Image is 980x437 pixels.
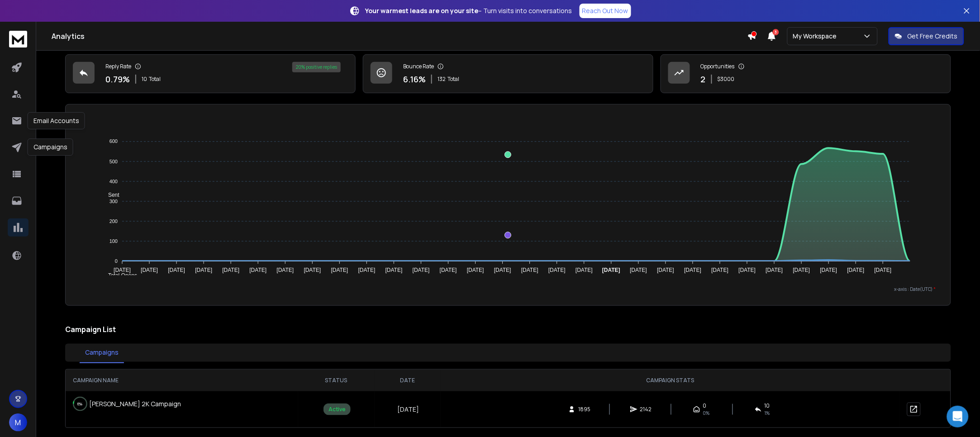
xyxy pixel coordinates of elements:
a: Reach Out Now [580,4,631,18]
div: Campaigns [28,138,73,156]
tspan: [DATE] [358,267,376,274]
tspan: [DATE] [168,267,185,274]
tspan: [DATE] [685,267,702,274]
tspan: 0 [115,258,118,264]
tspan: [DATE] [521,267,538,274]
span: 2142 [640,406,652,413]
p: $ 3000 [718,76,735,83]
button: Get Free Credits [889,27,964,45]
span: 1895 [578,406,590,413]
h2: Campaign List [65,324,951,335]
button: M [9,413,27,432]
span: 132 [438,76,446,83]
p: 2 [701,73,706,85]
tspan: 100 [109,238,118,244]
span: 0% [703,409,710,417]
tspan: [DATE] [793,267,810,274]
span: Total [149,76,161,83]
div: Active [323,404,351,415]
th: STATUS [298,370,375,391]
td: [PERSON_NAME] 2K Campaign [66,391,210,417]
tspan: 300 [109,199,118,204]
tspan: [DATE] [114,267,131,274]
span: 3 [773,29,779,35]
div: 20 % positive replies [292,62,341,72]
th: CAMPAIGN NAME [66,370,298,391]
p: Reach Out Now [582,6,628,15]
tspan: [DATE] [576,267,593,274]
tspan: [DATE] [304,267,321,274]
strong: Your warmest leads are on your site [366,6,479,15]
span: Sent [101,192,119,198]
tspan: [DATE] [222,267,239,274]
span: 0 [703,402,707,409]
a: Bounce Rate6.16%132Total [363,54,653,93]
p: Get Free Credits [908,32,958,41]
h1: Analytics [52,31,747,42]
tspan: [DATE] [331,267,348,274]
tspan: [DATE] [630,267,647,274]
p: x-axis : Date(UTC) [80,286,936,293]
tspan: [DATE] [602,267,620,274]
tspan: [DATE] [276,267,294,274]
tspan: [DATE] [440,267,457,274]
tspan: [DATE] [249,267,266,274]
p: Bounce Rate [403,63,434,70]
span: 10 [142,76,147,83]
span: 1 % [765,409,770,417]
p: 6.16 % [403,73,426,85]
tspan: 500 [109,159,118,164]
span: Total [447,76,459,83]
p: Opportunities [701,63,735,70]
tspan: [DATE] [739,267,756,274]
th: CAMPAIGN STATS [441,370,900,391]
tspan: [DATE] [875,267,892,274]
p: My Workspace [793,32,841,41]
p: – Turn visits into conversations [366,6,572,15]
tspan: 400 [109,179,118,184]
p: Reply Rate [105,63,131,70]
tspan: [DATE] [820,267,837,274]
tspan: [DATE] [141,267,158,274]
img: logo [9,31,27,47]
tspan: [DATE] [712,267,729,274]
tspan: [DATE] [195,267,212,274]
tspan: [DATE] [467,267,484,274]
button: Campaigns [80,342,124,363]
th: DATE [375,370,441,391]
a: Reply Rate0.79%10Total20% positive replies [65,54,356,93]
div: Email Accounts [28,112,85,129]
tspan: 600 [109,139,118,144]
p: 0.79 % [105,73,130,85]
span: Total Opens [101,272,137,279]
tspan: 200 [109,218,118,224]
tspan: [DATE] [494,267,511,274]
tspan: [DATE] [847,267,865,274]
div: Open Intercom Messenger [947,406,969,427]
span: 10 [765,402,770,409]
tspan: [DATE] [548,267,566,274]
p: 6 % [78,399,83,408]
tspan: [DATE] [657,267,675,274]
td: [DATE] [375,391,441,427]
tspan: [DATE] [385,267,403,274]
tspan: [DATE] [413,267,430,274]
a: Opportunities2$3000 [661,54,951,93]
tspan: [DATE] [766,267,783,274]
